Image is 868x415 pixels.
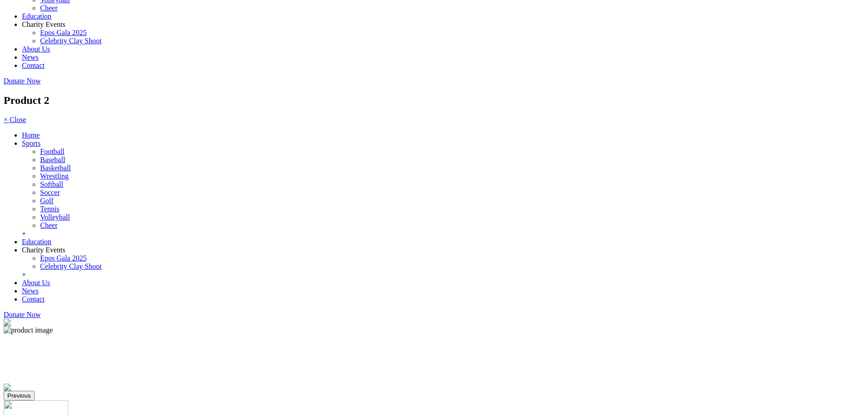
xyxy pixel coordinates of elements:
a: News [22,287,38,295]
a: Football [40,148,64,155]
img: caret-left.png [4,319,11,326]
a: Epos Gala 2025 [40,254,87,262]
a: Baseball [40,156,65,164]
a: Charity Events [22,246,66,254]
img: caret-right.png [4,384,11,391]
img: product image [4,326,53,334]
a: Donate Now [4,311,41,318]
a: Cheer [40,221,57,229]
a: Education [22,238,51,246]
a: × Close [4,116,26,123]
a: Softball [40,180,63,188]
a: Cheer [40,4,57,12]
span: + [22,271,26,278]
a: Wrestling [40,172,68,180]
a: Contact [22,61,45,69]
h1: Product 2 [4,94,864,107]
a: Soccer [40,189,60,196]
a: Contact [22,295,45,303]
a: Celebrity Clay Shoot [40,262,102,270]
a: News [22,53,38,61]
a: About Us [22,45,50,53]
a: Tennis [40,205,59,213]
a: Donate Now [4,77,41,85]
a: Golf [40,197,53,205]
a: Sports [22,139,41,147]
a: Charity Events [22,20,66,28]
span: + [22,230,26,237]
a: Volleyball [40,213,70,221]
a: Epos Gala 2025 [40,29,87,36]
a: Basketball [40,164,71,172]
a: Home [22,131,40,139]
a: Celebrity Clay Shoot [40,37,102,45]
button: Previous [4,391,35,400]
a: Education [22,12,51,20]
a: About Us [22,279,50,287]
